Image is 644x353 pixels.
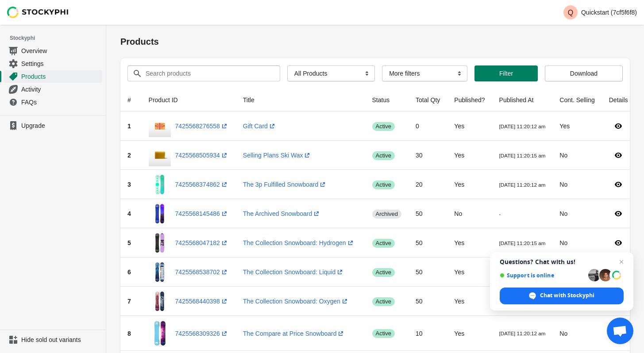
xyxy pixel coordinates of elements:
a: The 3p Fulfilled Snowboard(opens a new window) [243,181,327,188]
input: Search products [145,65,264,81]
a: The Compare at Price Snowboard(opens a new window) [243,330,346,337]
span: Upgrade [21,121,100,130]
span: Hide sold out variants [21,335,100,344]
td: No [552,141,602,170]
span: active [372,122,395,131]
small: [DATE] 11:20:15 am [499,240,546,246]
button: Download [545,65,623,81]
a: The Collection Snowboard: Liquid(opens a new window) [243,269,344,276]
span: Stockyphi [10,34,106,42]
span: Avatar with initials Q [563,5,578,19]
text: Q [568,9,573,16]
td: No [552,228,602,257]
th: Cont. Selling [552,88,602,111]
a: 7425568374862(opens a new window) [175,181,229,188]
span: Settings [21,59,100,68]
span: 2 [127,152,131,159]
th: Product ID [142,88,236,111]
td: 50 [409,257,447,287]
a: Activity [4,83,102,96]
td: No [447,199,492,228]
a: Open chat [607,318,633,344]
th: Details [602,88,635,111]
img: Main_52f8e304-92d9-4a36-82af-50df8fe31c69.jpg [149,203,171,225]
p: Quickstart (7cf5f6f8) [581,9,637,16]
td: 30 [409,141,447,170]
span: Filter [499,70,513,77]
th: Status [365,88,409,111]
span: 3 [127,181,131,188]
td: 0 [409,111,447,141]
td: No [552,316,602,351]
span: 5 [127,239,131,246]
td: 50 [409,228,447,257]
td: Yes [447,316,492,351]
span: Overview [21,46,100,55]
h1: Products [120,35,630,48]
small: [DATE] 11:20:15 am [499,153,546,158]
small: [DATE] 11:20:12 am [499,182,546,188]
a: Hide sold out variants [4,334,102,346]
td: Yes [447,287,492,316]
a: The Collection Snowboard: Oxygen(opens a new window) [243,298,349,305]
a: 7425568440398(opens a new window) [175,298,229,305]
img: Main_b13ad453-477c-4ed1-9b43-81f3345adfd6.jpg [149,261,171,283]
img: Stockyphi [7,7,69,18]
span: Download [570,70,598,77]
img: Main_b9e0da7f-db89-4d41-83f0-7f417b02831d.jpg [149,173,171,196]
img: snowboard_wax.png [149,144,171,166]
a: FAQs [4,96,102,108]
a: 7425568276558(opens a new window) [175,123,229,130]
button: Avatar with initials QQuickstart (7cf5f6f8) [560,4,640,21]
small: - [499,211,501,217]
a: 7425568309326(opens a new window) [175,330,229,337]
td: Yes [552,111,602,141]
td: No [552,170,602,199]
td: 10 [409,316,447,351]
a: The Collection Snowboard: Hydrogen(opens a new window) [243,239,355,246]
span: active [372,329,395,338]
th: Title [236,88,365,111]
button: Filter [474,65,538,81]
td: Yes [447,257,492,287]
img: gift_card.png [149,115,171,137]
td: 50 [409,199,447,228]
img: snowboard_sky.png [149,319,171,347]
a: Products [4,70,102,83]
a: Settings [4,57,102,70]
span: active [372,180,395,189]
small: [DATE] 11:20:12 am [499,330,546,336]
span: archived [372,210,402,219]
a: 7425568505934(opens a new window) [175,152,229,159]
a: Overview [4,44,102,57]
span: Support is online [500,272,585,279]
a: Gift Card(opens a new window) [243,123,277,130]
td: Yes [447,141,492,170]
span: Activity [21,85,100,94]
span: active [372,239,395,248]
span: active [372,268,395,277]
th: Total Qty [409,88,447,111]
th: # [120,88,142,111]
span: Chat with Stockyphi [500,288,624,304]
a: Upgrade [4,119,102,132]
img: Main_0a40b01b-5021-48c1-80d1-aa8ab4876d3d.jpg [149,232,171,254]
a: Selling Plans Ski Wax(opens a new window) [243,152,312,159]
span: 6 [127,269,131,276]
span: 8 [127,330,131,337]
span: 1 [127,123,131,130]
span: Products [21,72,100,81]
td: Yes [447,170,492,199]
span: active [372,151,395,160]
span: FAQs [21,98,100,107]
span: 4 [127,210,131,217]
span: Chat with Stockyphi [540,292,594,299]
td: No [552,199,602,228]
td: 50 [409,287,447,316]
td: Yes [447,228,492,257]
a: 7425568047182(opens a new window) [175,239,229,246]
span: Questions? Chat with us! [500,258,624,265]
a: The Archived Snowboard(opens a new window) [243,210,321,217]
th: Published At [492,88,553,111]
th: Published? [447,88,492,111]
